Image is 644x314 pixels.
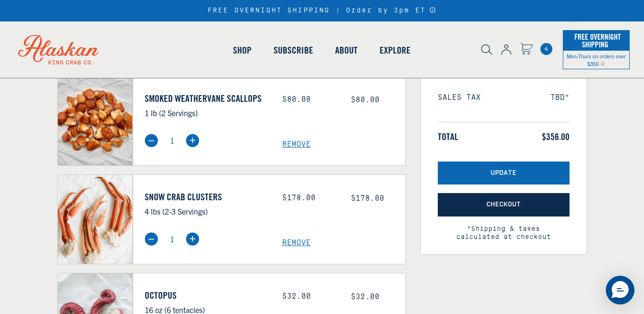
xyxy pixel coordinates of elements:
img: minus [145,134,158,147]
a: Shop [222,23,263,77]
span: $178.00 [351,194,384,203]
button: Update [438,162,570,185]
span: 4 [540,43,552,55]
span: Mon-Thurs on orders over $350 [567,53,626,67]
div: $32.00 [282,292,337,301]
button: Checkout [438,193,570,217]
img: Smoked Weathervane Scallops - 1 lb (2 Servings) [58,76,133,165]
a: Cart [520,43,533,56]
img: account [501,44,511,55]
a: Snow Crab Clusters [145,191,268,203]
a: Octopus [145,290,268,301]
span: Shipping Notice Icon [601,60,605,67]
span: Checkout [486,201,521,209]
img: plus [186,232,199,246]
span: Sales Tax [438,93,481,102]
a: Cart [540,43,552,55]
span: $80.00 [351,96,380,104]
span: Free Overnight Shipping [572,30,621,52]
img: Snow Crab Clusters - 4 lbs (2-3 Servings) [58,175,133,264]
a: Remove [282,238,405,248]
div: FREE OVERNIGHT SHIPPING | Order by 3pm ET [208,7,436,15]
span: Total [438,131,458,142]
div: $80.00 [282,95,337,104]
div: $178.00 [282,194,337,203]
img: Alaskan King Crab Co. logo [5,22,112,78]
div: Messenger Dummy Widget [606,276,634,304]
img: minus [145,232,158,246]
span: $356.00 [542,131,570,142]
span: *Shipping & taxes calculated at checkout [438,217,570,241]
img: plus [186,134,199,147]
span: Update [491,169,517,177]
a: Announcement Bar Modal [429,7,436,13]
p: 1 lb (2 Servings) [145,107,268,119]
p: 4 lbs (2-3 Servings) [145,205,268,217]
a: Subscribe [263,23,324,77]
a: About [324,23,369,77]
img: search [481,44,492,55]
a: Explore [369,23,422,77]
a: Remove [282,140,405,149]
span: $32.00 [351,292,380,301]
a: Smoked Weathervane Scallops [145,93,268,104]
